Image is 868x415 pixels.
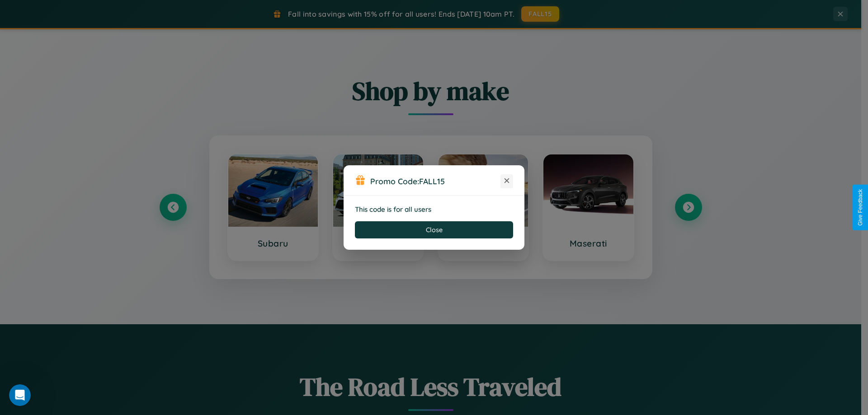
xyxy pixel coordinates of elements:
b: FALL15 [419,176,445,186]
button: Close [355,221,513,238]
h3: Promo Code: [370,176,500,186]
iframe: Intercom live chat [9,384,31,406]
strong: This code is for all users [355,205,431,214]
div: Give Feedback [857,189,863,226]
